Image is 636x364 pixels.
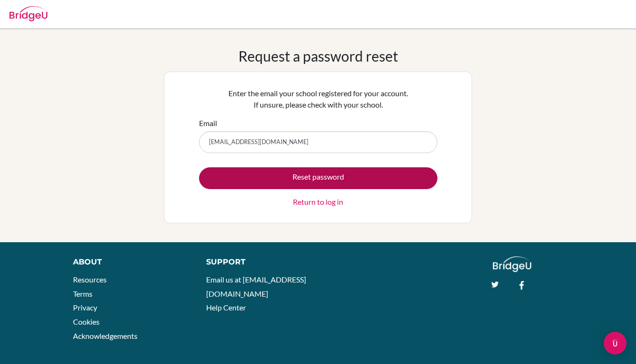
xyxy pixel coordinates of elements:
a: Resources [73,275,107,284]
a: Privacy [73,303,97,312]
img: Bridge-U [9,6,47,21]
label: Email [199,118,217,129]
img: logo_white@2x-f4f0deed5e89b7ecb1c2cc34c3e3d731f90f0f143d5ea2071677605dd97b5244.png [493,256,531,272]
a: Terms [73,289,92,298]
button: Reset password [199,167,437,189]
a: Email us at [EMAIL_ADDRESS][DOMAIN_NAME] [206,275,306,298]
a: Cookies [73,317,100,326]
p: Enter the email your school registered for your account. If unsure, please check with your school. [199,88,437,110]
div: Open Intercom Messenger [604,332,627,355]
div: Support [206,256,309,268]
a: Return to log in [293,196,343,208]
a: Acknowledgements [73,331,137,340]
h1: Request a password reset [238,47,398,64]
a: Help Center [206,303,246,312]
div: About [73,256,185,268]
